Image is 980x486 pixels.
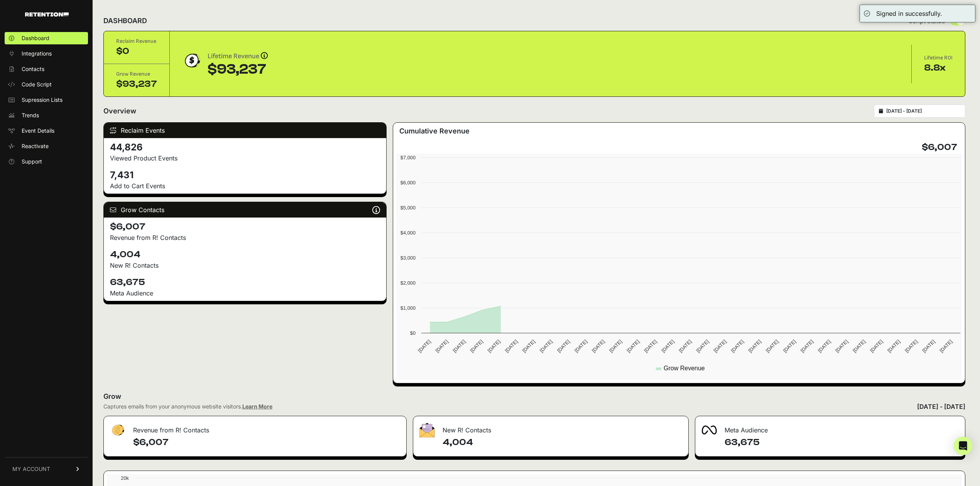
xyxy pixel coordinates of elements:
text: [DATE] [817,339,832,354]
div: Open Intercom Messenger [954,437,972,455]
text: [DATE] [521,339,536,354]
a: Code Script [5,78,88,91]
div: Captures emails from your anonymous website visitors. [103,403,272,410]
a: Reactivate [5,140,88,152]
div: Lifetime Revenue [208,51,268,62]
span: Reactivate [22,142,49,150]
text: $1,000 [400,305,416,311]
text: [DATE] [712,339,727,354]
img: fa-meta-2f981b61bb99beabf952f7030308934f19ce035c18b003e963880cc3fabeebb7.png [701,425,717,435]
text: [DATE] [869,339,884,354]
div: New R! Contacts [413,416,688,439]
text: [DATE] [695,339,710,354]
div: $93,237 [208,62,268,77]
p: Add to Cart Events [110,181,380,191]
text: [DATE] [938,339,953,354]
div: Signed in successfully. [876,9,942,18]
text: $4,000 [400,230,416,236]
p: New R! Contacts [110,261,380,270]
h4: $6,007 [133,436,400,449]
div: Reclaim Events [104,123,386,138]
div: Lifetime ROI [924,54,953,62]
text: [DATE] [765,339,780,354]
div: $0 [116,45,157,57]
span: Support [22,158,42,165]
text: [DATE] [834,339,849,354]
text: [DATE] [556,339,571,354]
a: Support [5,155,88,168]
a: MY ACCOUNT [5,457,88,481]
a: Trends [5,109,88,121]
a: Supression Lists [5,94,88,106]
text: [DATE] [730,339,745,354]
span: MY ACCOUNT [12,465,50,473]
a: Dashboard [5,32,88,44]
text: $2,000 [400,280,416,286]
text: [DATE] [886,339,901,354]
span: Trends [22,111,39,119]
text: [DATE] [573,339,588,354]
span: Integrations [22,50,52,57]
h4: 4,004 [443,436,682,449]
div: 8.8x [924,62,953,74]
text: [DATE] [921,339,936,354]
h4: 7,431 [110,169,380,181]
text: [DATE] [904,339,919,354]
div: Meta Audience [695,416,965,439]
h4: 63,675 [110,276,380,289]
text: $6,000 [400,180,416,186]
text: [DATE] [487,339,502,354]
text: [DATE] [678,339,693,354]
h4: 4,004 [110,248,380,261]
img: dollar-coin-05c43ed7efb7bc0c12610022525b4bbbb207c7efeef5aecc26f025e68dcafac9.png [182,51,201,70]
text: $5,000 [400,205,416,211]
h4: $6,007 [922,141,957,154]
a: Integrations [5,47,88,60]
text: [DATE] [799,339,814,354]
p: Revenue from R! Contacts [110,233,380,242]
text: [DATE] [591,339,606,354]
text: [DATE] [782,339,797,354]
span: Supression Lists [22,96,63,104]
h2: DASHBOARD [103,15,147,26]
img: Retention.com [25,12,69,17]
text: [DATE] [608,339,623,354]
text: $3,000 [400,255,416,261]
text: $0 [410,330,416,336]
text: [DATE] [625,339,640,354]
div: $93,237 [116,78,157,90]
div: Grow Contacts [104,202,386,218]
text: [DATE] [643,339,658,354]
h4: 63,675 [725,436,959,449]
text: [DATE] [452,339,467,354]
text: [DATE] [504,339,519,354]
text: [DATE] [747,339,762,354]
h4: 44,826 [110,141,380,154]
text: [DATE] [469,339,484,354]
a: Contacts [5,63,88,75]
text: 20k [121,475,129,481]
span: Dashboard [22,34,49,42]
span: Event Details [22,127,54,135]
h3: Cumulative Revenue [399,126,470,137]
text: Grow Revenue [664,365,705,371]
h2: Grow [103,391,965,402]
div: Grow Revenue [116,70,157,78]
a: Learn More [242,403,272,410]
span: Contacts [22,65,44,73]
text: [DATE] [539,339,554,354]
a: Event Details [5,125,88,137]
div: Meta Audience [110,289,380,298]
text: $7,000 [400,155,416,160]
text: [DATE] [660,339,675,354]
h2: Overview [103,106,136,116]
text: [DATE] [852,339,867,354]
text: [DATE] [434,339,449,354]
div: [DATE] - [DATE] [917,402,965,411]
div: Revenue from R! Contacts [104,416,406,439]
text: [DATE] [417,339,432,354]
img: fa-envelope-19ae18322b30453b285274b1b8af3d052b27d846a4fbe8435d1a52b978f639a2.png [419,423,435,437]
h4: $6,007 [110,221,380,233]
span: Code Script [22,81,52,88]
p: Viewed Product Events [110,154,380,163]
